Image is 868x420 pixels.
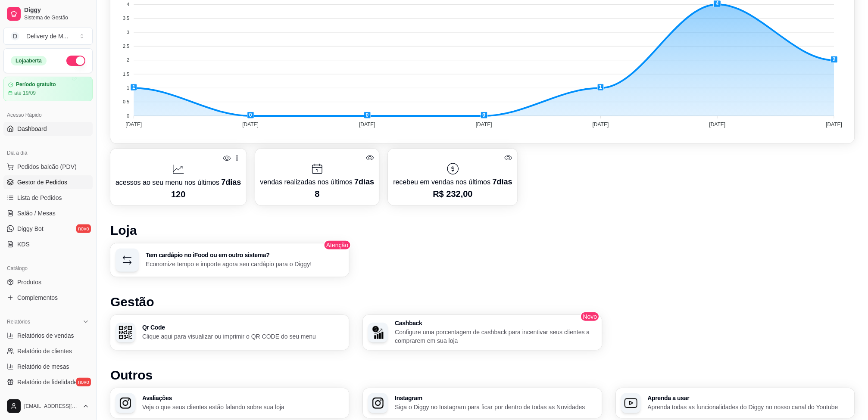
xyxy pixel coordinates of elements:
[123,44,129,49] tspan: 2.5
[125,121,142,128] tspan: [DATE]
[14,90,36,96] article: até 19/09
[17,278,41,286] span: Produtos
[17,178,67,187] span: Gestor de Pedidos
[393,188,512,200] p: R$ 232,00
[826,121,843,128] tspan: [DATE]
[110,388,349,418] button: AvaliaçõesAvaliaçõesVeja o que seus clientes estão falando sobre sua loja
[17,240,30,249] span: KDS
[3,122,93,136] a: Dashboard
[123,16,129,21] tspan: 3.5
[3,237,93,251] a: KDS
[372,397,384,410] img: Instagram
[3,191,93,205] a: Lista de Pedidos
[11,32,19,40] span: D
[110,243,349,277] button: Tem cardápio no iFood ou em outro sistema?Economize tempo e importe agora seu cardápio para o Diggy!
[3,291,93,305] a: Complementos
[142,332,344,341] p: Clique aqui para visualizar ou imprimir o QR CODE do seu menu
[3,3,93,24] a: DiggySistema de Gestão
[624,397,637,410] img: Aprenda a usar
[260,176,375,188] p: vendas realizadas nos últimos
[395,320,596,326] h3: Cashback
[3,160,93,174] button: Pedidos balcão (PDV)
[648,395,849,401] h3: Aprenda a usar
[3,261,93,275] div: Catálogo
[395,403,596,411] p: Siga o Diggy no Instagram para ficar por dentro de todas as Novidades
[24,14,89,21] span: Sistema de Gestão
[616,388,855,418] button: Aprenda a usarAprenda a usarAprenda todas as funcionalidades do Diggy no nosso canal do Youtube
[127,85,129,90] tspan: 1
[395,395,596,401] h3: Instagram
[593,121,609,128] tspan: [DATE]
[3,146,93,160] div: Dia a dia
[395,328,596,345] p: Configure uma porcentagem de cashback para incentivar seus clientes a comprarem em sua loja
[127,30,129,35] tspan: 3
[17,293,58,302] span: Complementos
[709,121,726,128] tspan: [DATE]
[127,113,129,118] tspan: 0
[17,331,74,340] span: Relatórios de vendas
[3,275,93,289] a: Produtos
[146,252,344,258] h3: Tem cardápio no iFood ou em outro sistema?
[17,362,69,371] span: Relatório de mesas
[127,57,129,62] tspan: 2
[3,175,93,189] a: Gestor de Pedidos
[17,378,77,386] span: Relatório de fidelidade
[17,209,56,218] span: Salão / Mesas
[119,326,132,339] img: Qr Code
[3,206,93,220] a: Salão / Mesas
[116,188,241,200] p: 120
[119,397,132,410] img: Avaliações
[242,121,259,128] tspan: [DATE]
[146,260,344,268] p: Economize tempo e importe agora seu cardápio para o Diggy!
[3,396,93,417] button: [EMAIL_ADDRESS][DOMAIN_NAME]
[110,223,855,238] h1: Loja
[354,177,374,186] span: 7 dias
[581,311,600,322] span: Novo
[127,2,129,7] tspan: 4
[17,347,72,355] span: Relatório de clientes
[3,360,93,373] a: Relatório de mesas
[11,56,47,65] div: Loja aberta
[17,124,47,133] span: Dashboard
[363,388,602,418] button: InstagramInstagramSiga o Diggy no Instagram para ficar por dentro de todas as Novidades
[110,294,855,310] h1: Gestão
[3,344,93,358] a: Relatório de clientes
[17,193,62,202] span: Lista de Pedidos
[24,6,89,14] span: Diggy
[26,32,68,40] div: Delivery de M ...
[3,329,93,342] a: Relatórios de vendas
[16,81,56,88] article: Período gratuito
[476,121,492,128] tspan: [DATE]
[3,77,93,101] a: Período gratuitoaté 19/09
[3,375,93,389] a: Relatório de fidelidadenovo
[116,176,241,188] p: acessos ao seu menu nos últimos
[393,176,512,188] p: recebeu em vendas nos últimos
[3,222,93,236] a: Diggy Botnovo
[648,403,849,411] p: Aprenda todas as funcionalidades do Diggy no nosso canal do Youtube
[110,315,349,350] button: Qr CodeQr CodeClique aqui para visualizar ou imprimir o QR CODE do seu menu
[260,188,375,200] p: 8
[66,56,85,66] button: Alterar Status
[7,318,30,325] span: Relatórios
[123,72,129,77] tspan: 1.5
[493,177,512,186] span: 7 dias
[110,367,855,383] h1: Outros
[359,121,375,128] tspan: [DATE]
[17,162,77,171] span: Pedidos balcão (PDV)
[142,395,344,401] h3: Avaliações
[3,108,93,122] div: Acesso Rápido
[221,178,241,187] span: 7 dias
[123,99,129,104] tspan: 0.5
[3,28,93,45] button: Select a team
[363,315,602,350] button: CashbackCashbackConfigure uma porcentagem de cashback para incentivar seus clientes a comprarem e...
[372,326,384,339] img: Cashback
[324,240,351,250] span: Atenção
[142,324,344,330] h3: Qr Code
[17,224,44,233] span: Diggy Bot
[24,403,79,410] span: [EMAIL_ADDRESS][DOMAIN_NAME]
[142,403,344,411] p: Veja o que seus clientes estão falando sobre sua loja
